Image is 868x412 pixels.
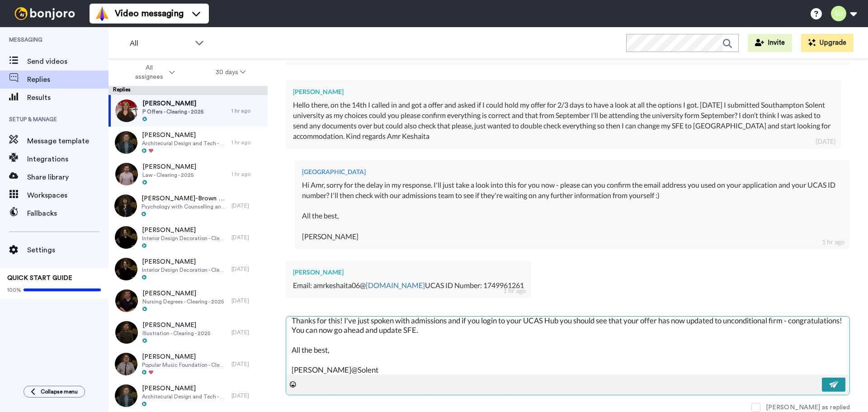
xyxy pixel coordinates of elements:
img: 53a130b2-5aad-4cab-b26f-d88bbdc8d3ba-thumb.jpg [115,163,138,185]
div: 1 hr ago [231,107,263,114]
div: [DATE] [231,329,263,336]
div: [PERSON_NAME] as replied [766,403,850,412]
a: [PERSON_NAME]-Brown Treasure-BrownPsychology with Counselling and Mental Health - Clearing - 2025... [108,190,268,222]
span: Popular Music Foundation - Clearing - 2025 [142,361,227,369]
img: 5a8e8c7a-268f-4b7c-bf36-f0e0528feefe-thumb.jpg [115,384,137,407]
div: Email: amrkeshaita06@ UCAS ID Number: 1749961261 [293,280,524,291]
div: [DATE] [231,234,263,241]
span: QUICK START GUIDE [7,275,72,281]
span: Collapse menu [41,388,78,395]
span: Nursing Degrees - Clearing - 2025 [142,298,224,305]
span: [PERSON_NAME] [142,352,227,361]
div: [DATE] [231,265,263,273]
div: [DATE] [231,360,263,368]
span: Settings [27,245,108,256]
span: [PERSON_NAME] [142,99,203,108]
a: [PERSON_NAME]Architecural Design and Tech - Clearing - 2025[DATE] [108,380,268,412]
a: [PERSON_NAME]Interior Design Decoration - Clearing - 2025[DATE] [108,222,268,253]
span: Replies [27,74,108,85]
div: 1 hr ago [231,170,263,178]
span: Video messaging [115,7,184,20]
span: [PERSON_NAME] [142,321,210,330]
span: Psychology with Counselling and Mental Health - Clearing - 2025 [142,203,227,210]
div: [DATE] [231,202,263,209]
img: 6665af85-3f7a-463d-befa-2e6a25c3e264-thumb.jpg [115,289,138,312]
span: All [130,38,190,49]
a: [PERSON_NAME]Law - Clearing - 20251 hr ago [108,158,268,190]
a: [PERSON_NAME]Nursing Degrees - Clearing - 2025[DATE] [108,285,268,317]
img: e94f2a09-1d6c-4b25-a60d-9956705aa434-thumb.jpg [115,258,137,280]
span: Architecural Design and Tech - Clearing - 2025 [142,393,227,400]
span: 100% [7,286,21,294]
span: Integrations [27,154,108,165]
div: [DATE] [816,137,835,146]
span: Send videos [27,56,108,67]
img: d372e1c5-930b-4e91-af06-2d6405de7908-thumb.jpg [114,194,137,217]
span: All assignees [131,63,167,81]
button: All assignees [110,60,195,85]
span: Message template [27,136,108,147]
div: 1 hr ago [503,286,526,295]
span: Interior Design Decoration - Clearing - 2025 [142,235,227,242]
button: Upgrade [801,34,854,52]
img: f5620631-6067-4d1f-8137-826485c26476-thumb.jpg [115,353,137,375]
a: [PERSON_NAME]P Offers - Clearing - 20251 hr ago [108,95,268,127]
span: Architecural Design and Tech - Clearing - 2025 [142,140,227,147]
span: Interior Design Decoration - Clearing - 2025 [142,266,227,274]
span: Illustration - Clearing - 2025 [142,330,210,337]
button: Collapse menu [24,386,85,398]
button: Invite [748,34,792,52]
a: [DOMAIN_NAME] [366,281,425,289]
span: Fallbacks [27,208,108,219]
img: e94f2a09-1d6c-4b25-a60d-9956705aa434-thumb.jpg [115,226,137,249]
span: Results [27,92,108,103]
span: [PERSON_NAME] [142,162,196,171]
div: 1 hr ago [231,139,263,146]
span: [PERSON_NAME] [142,384,227,393]
div: [PERSON_NAME] [293,87,834,96]
img: send-white.svg [829,381,839,388]
span: [PERSON_NAME] [142,289,224,298]
img: 7b87b0c2-1bfe-4086-a241-c0a8a5591efe-thumb.jpg [115,99,138,122]
span: P Offers - Clearing - 2025 [142,108,203,115]
span: [PERSON_NAME] [142,131,227,140]
button: 30 days [195,64,266,81]
img: 5a8e8c7a-268f-4b7c-bf36-f0e0528feefe-thumb.jpg [115,131,137,154]
span: Workspaces [27,190,108,201]
span: Law - Clearing - 2025 [142,171,196,179]
a: [PERSON_NAME]Interior Design Decoration - Clearing - 2025[DATE] [108,253,268,285]
img: bj-logo-header-white.svg [11,7,79,20]
a: [PERSON_NAME]Illustration - Clearing - 2025[DATE] [108,317,268,348]
div: [GEOGRAPHIC_DATA] [302,167,843,176]
div: Hello there, on the 14th I called in and got a offer and asked if I could hold my offer for 2/3 d... [293,100,834,141]
a: [PERSON_NAME]Popular Music Foundation - Clearing - 2025[DATE] [108,348,268,380]
div: Hi Amr, sorry for the delay in my response. I'll just take a look into this for you now - please ... [302,180,843,242]
a: [PERSON_NAME]Architecural Design and Tech - Clearing - 20251 hr ago [108,127,268,158]
div: [DATE] [231,297,263,304]
span: [PERSON_NAME]-Brown Treasure-Brown [142,194,227,203]
div: [PERSON_NAME] [293,268,524,277]
span: [PERSON_NAME] [142,257,227,266]
div: [DATE] [231,392,263,399]
textarea: Thanks for this! I've just spoken with admissions and if you login to your UCAS Hub you should se... [286,317,849,374]
img: 38930375-3eec-47bc-91a6-16438c1d7f86-thumb.jpg [115,321,138,344]
img: vm-color.svg [95,6,109,21]
div: 1 hr ago [822,237,844,246]
span: Share library [27,172,108,183]
div: Replies [108,86,268,95]
span: [PERSON_NAME] [142,226,227,235]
